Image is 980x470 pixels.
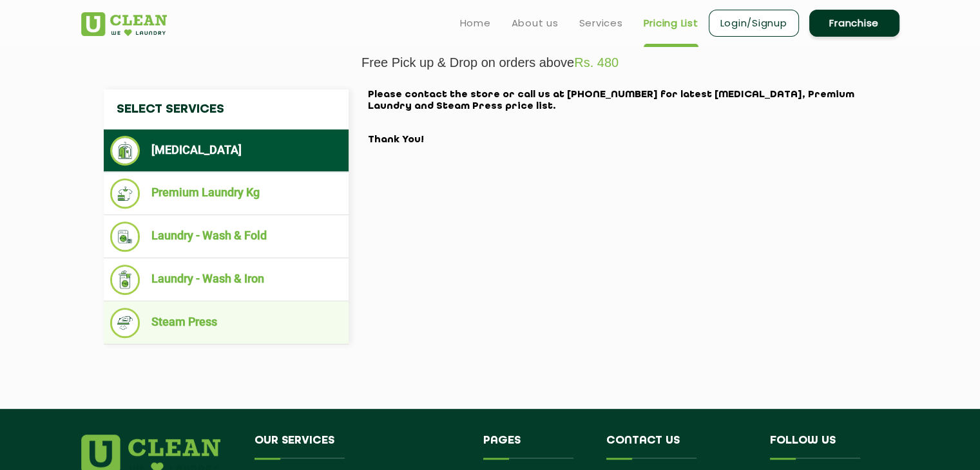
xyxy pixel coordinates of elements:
h4: Our Services [255,435,465,459]
img: Dry Cleaning [110,136,140,165]
li: Steam Press [110,308,342,338]
li: Premium Laundry Kg [110,178,342,209]
li: Laundry - Wash & Iron [110,265,342,295]
a: Franchise [809,10,899,37]
img: Laundry - Wash & Fold [110,221,140,252]
h4: Follow us [770,435,883,459]
img: Steam Press [110,308,140,338]
a: Services [579,15,623,31]
img: UClean Laundry and Dry Cleaning [81,12,167,36]
a: Pricing List [644,15,698,31]
span: Rs. 480 [574,55,619,70]
img: Premium Laundry Kg [110,178,140,209]
a: Home [460,15,491,31]
h4: Pages [483,435,587,459]
h4: Select Services [104,89,349,129]
h4: Contact us [606,435,751,459]
h2: Please contact the store or call us at [PHONE_NUMBER] for latest [MEDICAL_DATA], Premium Laundry ... [368,89,877,146]
img: Laundry - Wash & Iron [110,265,140,295]
li: Laundry - Wash & Fold [110,221,342,252]
li: [MEDICAL_DATA] [110,136,342,165]
p: Free Pick up & Drop on orders above [81,55,899,70]
a: Login/Signup [709,10,799,37]
a: About us [512,15,559,31]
